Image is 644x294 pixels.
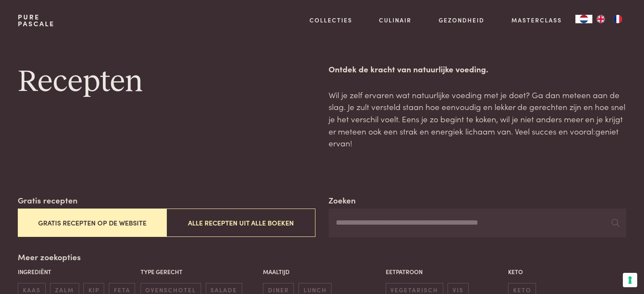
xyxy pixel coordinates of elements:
aside: Language selected: Nederlands [575,15,626,23]
ul: Language list [592,15,626,23]
a: Collecties [310,16,352,25]
p: Keto [508,267,626,276]
label: Gratis recepten [18,194,77,206]
a: EN [592,15,609,23]
a: Culinair [379,16,412,25]
p: Maaltijd [263,267,381,276]
button: Uw voorkeuren voor toestemming voor trackingtechnologieën [623,273,637,287]
p: Type gerecht [141,267,259,276]
strong: Ontdek de kracht van natuurlijke voeding. [329,63,488,74]
div: Language [575,15,592,23]
p: Ingrediënt [18,267,136,276]
a: PurePascale [18,14,55,27]
a: Masterclass [511,16,562,25]
a: Gezondheid [439,16,484,25]
p: Eetpatroon [386,267,504,276]
p: Wil je zelf ervaren wat natuurlijke voeding met je doet? Ga dan meteen aan de slag. Je zult verst... [329,89,626,149]
h1: Recepten [18,63,315,101]
button: Gratis recepten op de website [18,209,166,237]
label: Zoeken [329,194,356,206]
button: Alle recepten uit alle boeken [166,209,315,237]
a: FR [609,15,626,23]
a: NL [575,15,592,23]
